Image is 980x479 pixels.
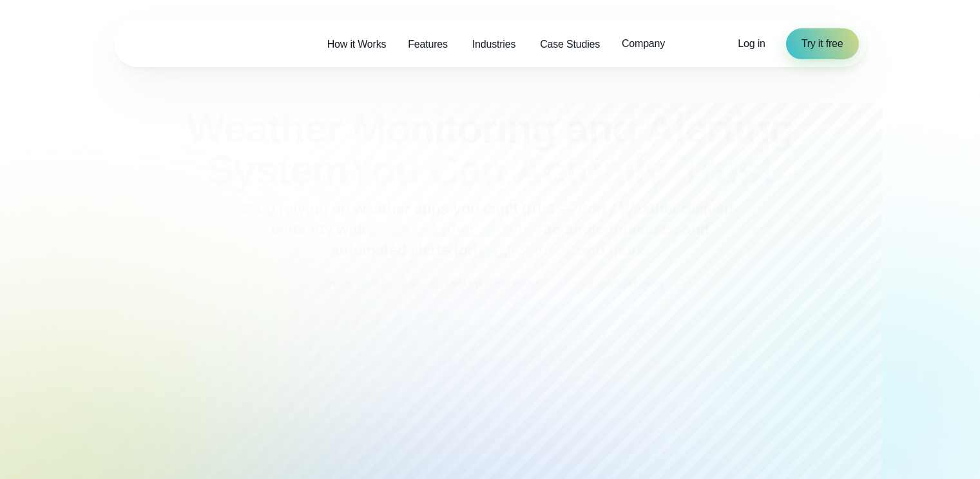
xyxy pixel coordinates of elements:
a: Case Studies [529,31,611,57]
a: Try it free [786,28,859,59]
a: How it Works [316,31,398,57]
span: Log in [738,38,765,49]
span: Features [408,37,448,52]
span: How it Works [327,37,387,52]
span: Company [622,36,665,52]
span: Try it free [802,36,843,52]
a: Log in [738,36,765,52]
span: Case Studies [540,37,600,52]
span: Industries [472,37,515,52]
